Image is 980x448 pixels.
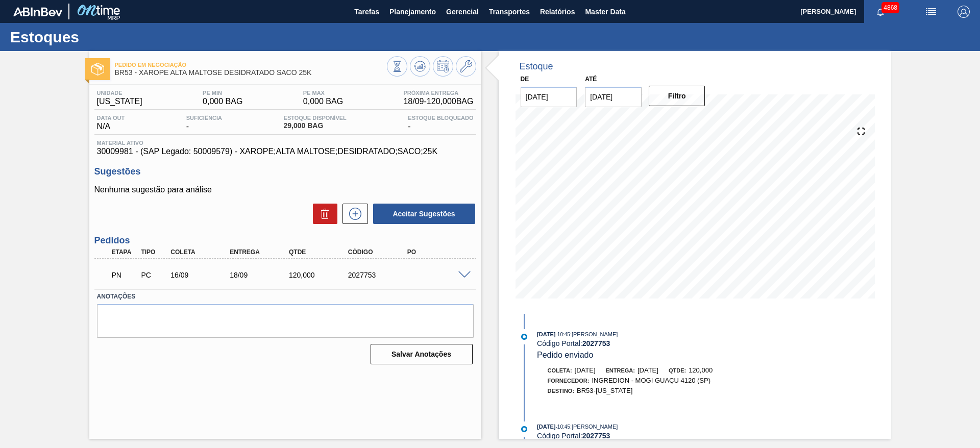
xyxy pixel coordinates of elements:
div: 120,000 [286,271,353,279]
span: Unidade [97,90,142,96]
span: BR53-[US_STATE] [577,387,632,394]
input: dd/mm/yyyy [585,87,642,107]
button: Notificações [864,5,897,19]
span: 4868 [881,2,899,13]
div: Código Portal: [537,339,779,347]
span: 0,000 BAG [303,97,343,106]
div: 16/09/2025 [168,271,234,279]
p: PN [112,271,137,279]
div: N/A [94,115,128,131]
p: Nenhuma sugestão para análise [94,185,476,194]
span: [DATE] [537,424,555,430]
span: Tarefas [354,6,379,18]
img: Ícone [91,63,104,76]
h3: Sugestões [94,166,476,177]
span: Qtde: [669,367,686,374]
span: Gerencial [446,6,479,18]
img: TNhmsLtSVTkK8tSr43FrP2fwEKptu5GPRR3wAAAABJRU5ErkJggg== [13,7,62,16]
span: Entrega: [606,367,635,374]
span: Relatórios [540,6,575,18]
strong: 2027753 [582,432,610,440]
span: BR53 - XAROPE ALTA MALTOSE DESIDRATADO SACO 25K [115,69,387,77]
label: De [521,76,529,83]
div: Coleta [168,248,234,256]
span: Estoque Disponível [284,115,347,121]
span: Pedido enviado [537,351,593,359]
button: Filtro [649,86,705,106]
span: Estoque Bloqueado [408,115,473,121]
span: PE MAX [303,90,343,96]
div: Pedido em Negociação [109,264,140,286]
button: Salvar Anotações [371,344,473,364]
span: 120,000 [689,366,713,374]
img: atual [521,426,527,432]
span: - 10:45 [556,332,570,337]
div: Nova sugestão [337,204,368,224]
span: 18/09 - 120,000 BAG [403,97,473,106]
img: atual [521,334,527,340]
span: Material ativo [97,140,474,146]
span: Transportes [489,6,530,18]
div: Estoque [520,61,553,72]
span: Planejamento [389,6,436,18]
div: - [184,115,225,131]
span: INGREDION - MOGI GUAÇU 4120 (SP) [592,377,710,384]
span: Próxima Entrega [403,90,473,96]
span: Fornecedor: [548,378,590,384]
span: : [PERSON_NAME] [570,424,618,430]
div: - [405,115,476,131]
span: 30009981 - (SAP Legado: 50009579) - XAROPE;ALTA MALTOSE;DESIDRATADO;SACO;25K [97,147,474,156]
span: [DATE] [575,366,596,374]
span: Destino: [548,388,575,394]
span: Data out [97,115,125,121]
span: [DATE] [537,331,555,337]
span: [DATE] [638,366,658,374]
button: Atualizar Gráfico [410,56,430,77]
input: dd/mm/yyyy [521,87,577,107]
span: Suficiência [186,115,222,121]
h1: Estoques [10,31,191,43]
div: Aceitar Sugestões [368,203,476,225]
span: 29,000 BAG [284,122,347,130]
div: Pedido de Compra [138,271,169,279]
div: Qtde [286,248,353,256]
div: Código Portal: [537,432,779,440]
span: 0,000 BAG [203,97,242,106]
div: Código [346,248,412,256]
div: Tipo [138,248,169,256]
span: [US_STATE] [97,97,142,106]
div: 18/09/2025 [227,271,293,279]
div: Entrega [227,248,293,256]
label: Até [585,76,597,83]
button: Programar Estoque [433,56,453,77]
img: userActions [925,6,937,18]
div: Etapa [109,248,140,256]
span: Master Data [585,6,625,18]
button: Visão Geral dos Estoques [387,56,407,77]
strong: 2027753 [582,339,610,347]
div: Excluir Sugestões [308,204,337,224]
img: Logout [958,6,970,18]
label: Anotações [97,289,474,304]
span: PE MIN [203,90,242,96]
span: Coleta: [548,367,572,374]
span: : [PERSON_NAME] [570,331,618,337]
button: Ir ao Master Data / Geral [456,56,476,77]
span: Pedido em Negociação [115,62,387,68]
h3: Pedidos [94,235,476,246]
div: PO [405,248,471,256]
button: Aceitar Sugestões [373,204,475,224]
div: 2027753 [346,271,412,279]
span: - 10:45 [556,424,570,430]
